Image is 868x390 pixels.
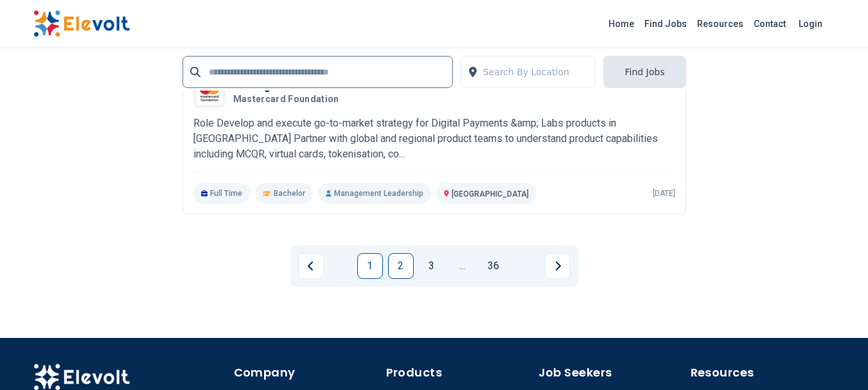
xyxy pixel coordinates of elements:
[804,328,868,390] iframe: Chat Widget
[653,188,675,199] p: [DATE]
[481,253,506,279] a: Page 36
[538,364,683,382] h4: Job Seekers
[193,183,251,204] p: Full Time
[33,48,167,256] iframe: Advertisement
[386,364,531,382] h4: Products
[545,253,571,279] a: Next page
[692,13,748,34] a: Resources
[450,253,475,279] a: Jump forward
[639,13,692,34] a: Find Jobs
[748,13,791,34] a: Contact
[234,364,378,382] h4: Company
[388,253,414,279] a: Page 2
[193,116,675,162] p: Role Develop and execute go-to-market strategy for Digital Payments &amp; Labs products in [GEOGR...
[33,10,130,37] img: Elevolt
[298,253,571,279] ul: Pagination
[452,190,529,199] span: [GEOGRAPHIC_DATA]
[691,364,835,382] h4: Resources
[274,188,305,199] span: Bachelor
[791,11,830,37] a: Login
[702,37,835,245] iframe: Advertisement
[197,79,222,105] img: Mastercard Foundation
[298,253,324,279] a: Previous page
[233,94,339,105] span: Mastercard Foundation
[603,13,639,34] a: Home
[318,183,431,204] p: Management Leadership
[603,56,686,88] button: Find Jobs
[193,76,675,204] a: Mastercard FoundationManager, Products And SolutionsMastercard FoundationRole Develop and execute...
[357,253,383,279] a: Page 1 is your current page
[419,253,445,279] a: Page 3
